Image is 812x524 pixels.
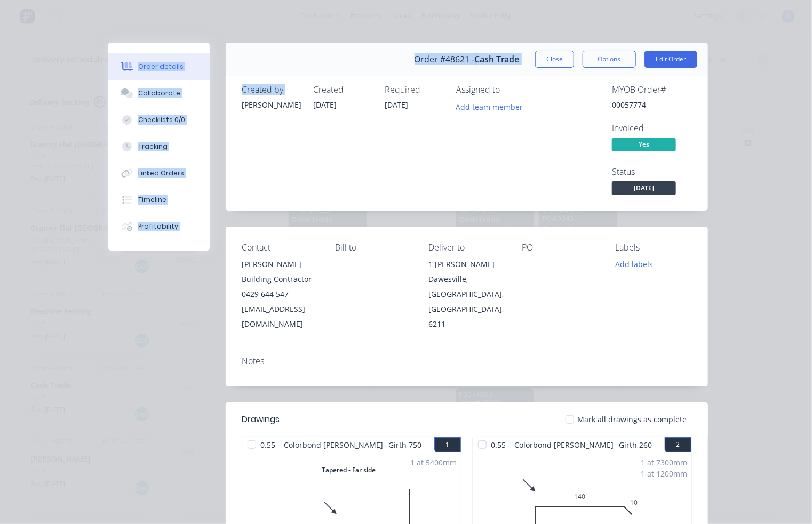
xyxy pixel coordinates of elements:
button: Order details [108,53,210,80]
span: Cash Trade [475,54,520,65]
button: Tracking [108,133,210,160]
div: 00057774 [612,99,692,110]
span: Colorbond [PERSON_NAME] [510,437,618,453]
div: Deliver to [428,243,505,253]
div: Notes [242,356,692,366]
button: Add labels [610,257,659,271]
div: Dawesville, [GEOGRAPHIC_DATA], [GEOGRAPHIC_DATA], 6211 [428,272,505,332]
span: Girth 750 [388,437,421,453]
div: Linked Orders [138,168,184,178]
button: Add team member [456,99,529,114]
div: [PERSON_NAME] Building Contractor0429 644 547[EMAIL_ADDRESS][DOMAIN_NAME] [242,257,318,332]
button: 2 [665,437,691,452]
div: Created [313,85,372,95]
div: Contact [242,243,318,253]
div: [EMAIL_ADDRESS][DOMAIN_NAME] [242,302,318,332]
button: Edit Order [644,51,697,68]
div: MYOB Order # [612,85,692,95]
div: Bill to [335,243,411,253]
div: 1 at 1200mm [641,468,687,479]
div: 1 [PERSON_NAME]Dawesville, [GEOGRAPHIC_DATA], [GEOGRAPHIC_DATA], 6211 [428,257,505,332]
div: [PERSON_NAME] [242,99,300,110]
button: Collaborate [108,80,210,107]
span: Order #48621 - [415,54,475,65]
div: Order details [138,62,184,71]
button: Add team member [450,99,529,114]
button: 1 [434,437,461,452]
div: Assigned to [456,85,563,95]
button: Close [535,51,574,68]
div: Collaborate [138,88,180,98]
button: Checklists 0/0 [108,107,210,133]
span: Colorbond [PERSON_NAME] [280,437,387,453]
div: Status [612,167,692,177]
span: 0.55 [487,437,510,453]
div: Tracking [138,142,168,151]
span: [DATE] [612,181,676,195]
div: PO [522,243,599,253]
span: Mark all drawings as complete [577,414,687,425]
div: [PERSON_NAME] Building Contractor [242,257,318,287]
button: Linked Orders [108,160,210,187]
div: Timeline [138,195,166,205]
span: Yes [612,138,676,151]
div: 1 at 5400mm [410,457,457,468]
div: Drawings [242,413,280,426]
span: [DATE] [385,100,408,110]
div: 1 at 7300mm [641,457,687,468]
div: Checklists 0/0 [138,115,185,125]
div: Required [385,85,443,95]
span: 0.55 [256,437,280,453]
button: Profitability [108,213,210,240]
div: Invoiced [612,123,692,133]
div: Profitability [138,222,178,231]
span: Girth 260 [619,437,652,453]
button: Timeline [108,187,210,213]
div: Created by [242,85,300,95]
button: [DATE] [612,181,676,197]
span: [DATE] [313,100,337,110]
div: Labels [616,243,692,253]
div: 0429 644 547 [242,287,318,302]
div: 1 [PERSON_NAME] [428,257,505,272]
button: Options [583,51,636,68]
